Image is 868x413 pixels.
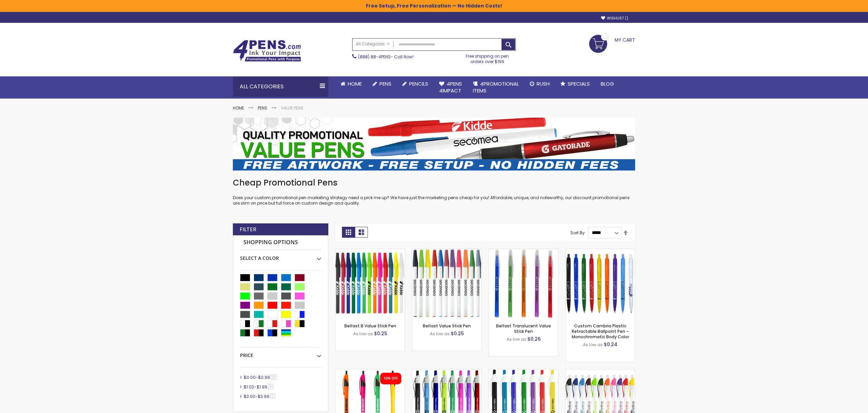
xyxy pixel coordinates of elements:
span: As low as [430,331,450,337]
span: - Call Now! [358,54,414,60]
span: Specials [568,80,590,87]
span: As low as [583,342,603,348]
span: $0.99 [258,374,270,380]
a: Belfast Translucent Value Stick Pen [489,249,558,254]
a: Preston W Click Pen [566,369,635,375]
span: $0.24 [604,341,617,348]
a: Belfast Value Stick Pen [423,323,471,329]
a: Rush [524,76,555,91]
a: All Categories [353,39,393,50]
span: Rush [537,80,550,87]
div: Select A Color [240,250,321,262]
span: $3.99 [258,394,269,399]
span: Pencils [409,80,428,87]
a: Preston Translucent Pen [412,369,481,375]
img: Belfast Translucent Value Stick Pen [489,249,558,318]
a: Belfast Value Stick Pen [412,249,481,254]
img: Custom Cambria Plastic Retractable Ballpoint Pen - Monochromatic Body Color [566,249,635,318]
span: 1 [270,394,275,399]
img: 4Pens Custom Pens and Promotional Products [233,40,301,62]
span: 4PROMOTIONAL ITEMS [473,80,519,94]
span: 50 [271,374,276,380]
div: Does your custom promotional pen marketing strategy need a pick me up? We have just the marketing... [233,177,635,206]
a: Wishlist [601,16,628,21]
strong: Filter [240,226,256,233]
span: $0.25 [374,330,387,337]
div: 10% OFF [384,376,398,381]
a: $3.00-$3.991 [242,394,278,399]
label: Sort By [570,230,585,235]
a: Custom Cambria Plastic Retractable Ballpoint Pen - Monochromatic Body Color [566,249,635,254]
span: All Categories [356,41,390,47]
a: (888) 88-4PENS [358,54,391,60]
strong: Shopping Options [240,235,321,250]
a: Preston B Click Pen [489,369,558,375]
span: $1.00 [244,384,254,390]
span: As low as [507,336,526,342]
a: Home [335,76,367,91]
span: 4Pens 4impact [439,80,462,94]
span: As low as [353,331,373,337]
a: Blog [595,76,619,91]
span: $1.99 [257,384,267,390]
a: 4PROMOTIONALITEMS [467,76,524,99]
span: Home [348,80,362,87]
a: Belfast B Value Stick Pen [344,323,396,329]
span: Blog [601,80,614,87]
h1: Cheap Promotional Pens [233,177,635,188]
img: Belfast Value Stick Pen [412,249,481,318]
a: $1.00-$1.999 [242,384,275,390]
a: Belfast B Value Stick Pen [335,249,405,254]
a: Pens [258,105,267,111]
span: 9 [268,384,273,389]
a: Specials [555,76,595,91]
strong: Grid [342,227,355,238]
a: Pens [367,76,397,91]
a: Belfast Translucent Value Stick Pen [496,323,551,334]
a: $0.00-$0.9950 [242,374,279,380]
a: Pencils [397,76,434,91]
a: Custom Cambria Plastic Retractable Ballpoint Pen - Monochromatic Body Color [572,323,629,340]
span: Pens [379,80,391,87]
a: Home [233,105,244,111]
a: Neon Slimster Pen [335,369,405,375]
span: $0.25 [451,330,464,337]
a: 4Pens4impact [434,76,467,99]
span: $0.26 [527,336,541,342]
div: Free shipping on pen orders over $199 [459,51,516,64]
div: Price [240,347,321,359]
div: All Categories [233,76,328,97]
span: $3.00 [244,394,255,399]
img: Value Pens [233,118,635,171]
strong: Value Pens [281,105,303,111]
span: $0.00 [244,374,256,380]
img: Belfast B Value Stick Pen [335,249,405,318]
